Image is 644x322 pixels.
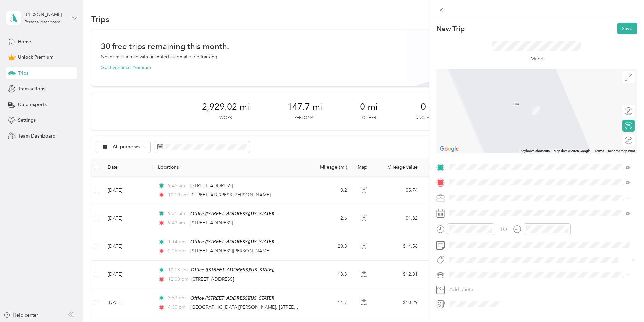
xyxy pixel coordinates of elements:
[594,149,604,153] a: Terms (opens in new tab)
[530,55,543,63] p: Miles
[554,149,590,153] span: Map data ©2025 Google
[606,284,644,322] iframe: Everlance-gr Chat Button Frame
[447,285,637,294] button: Add photo
[521,149,550,153] button: Keyboard shortcuts
[438,145,460,153] img: Google
[608,149,635,153] a: Report a map error
[617,23,637,34] button: Save
[438,145,460,153] a: Open this area in Google Maps (opens a new window)
[436,24,465,33] p: New Trip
